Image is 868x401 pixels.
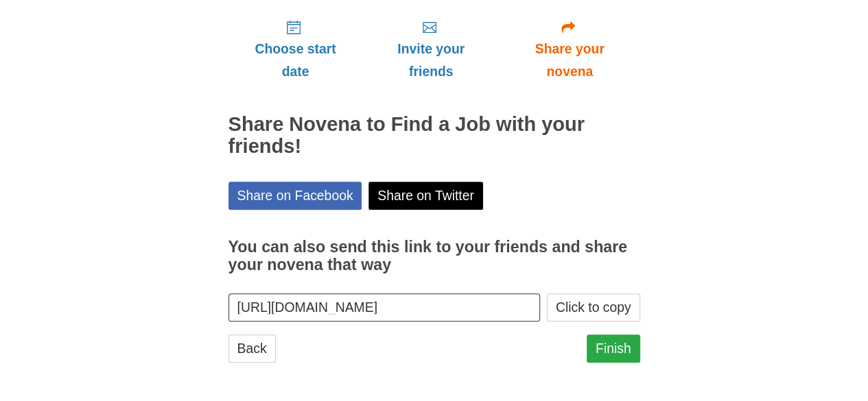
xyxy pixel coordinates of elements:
h3: You can also send this link to your friends and share your novena that way [228,239,640,274]
span: Invite your friends [376,38,485,83]
a: Share on Facebook [228,182,362,210]
a: Share on Twitter [368,182,483,210]
a: Invite your friends [362,8,499,90]
a: Share your novena [500,8,640,90]
span: Choose start date [242,38,349,83]
span: Share your novena [513,38,626,83]
a: Choose start date [228,8,363,90]
h2: Share Novena to Find a Job with your friends! [228,114,640,158]
a: Finish [587,335,640,363]
a: Back [228,335,276,363]
button: Click to copy [547,293,640,321]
